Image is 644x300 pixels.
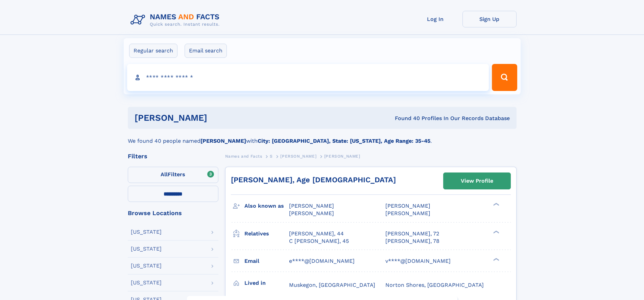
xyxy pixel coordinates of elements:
span: [PERSON_NAME] [324,154,360,159]
img: Logo Names and Facts [128,11,225,29]
span: [PERSON_NAME] [385,203,430,209]
h3: Lived in [244,277,289,289]
span: [PERSON_NAME] [289,210,334,216]
div: [US_STATE] [131,280,162,285]
a: [PERSON_NAME] [280,152,316,160]
a: C [PERSON_NAME], 45 [289,237,349,245]
a: Names and Facts [225,152,262,160]
span: [PERSON_NAME] [289,203,334,209]
div: Filters [128,153,218,159]
a: [PERSON_NAME], 44 [289,230,344,237]
span: Norton Shores, [GEOGRAPHIC_DATA] [385,282,484,288]
a: Log In [408,11,462,27]
div: We found 40 people named with . [128,129,517,145]
div: [US_STATE] [131,229,162,235]
h3: Relatives [244,228,289,239]
label: Filters [128,167,218,183]
div: ❯ [492,202,500,207]
div: [US_STATE] [131,246,162,252]
label: Regular search [129,44,177,58]
span: S [270,154,273,159]
h3: Also known as [244,200,289,212]
div: Browse Locations [128,210,218,216]
label: Email search [185,44,227,58]
h3: Email [244,255,289,267]
b: [PERSON_NAME] [200,138,246,144]
div: View Profile [461,173,493,189]
a: S [270,152,273,160]
a: View Profile [444,173,510,189]
div: ❯ [492,257,500,261]
span: [PERSON_NAME] [280,154,316,159]
span: Muskegon, [GEOGRAPHIC_DATA] [289,282,375,288]
a: [PERSON_NAME], 78 [385,237,439,245]
div: ❯ [492,230,500,234]
h1: [PERSON_NAME] [135,114,301,122]
div: [US_STATE] [131,263,162,269]
div: Found 40 Profiles In Our Records Database [301,115,510,122]
span: All [161,171,168,178]
span: [PERSON_NAME] [385,210,430,216]
a: [PERSON_NAME], Age [DEMOGRAPHIC_DATA] [231,176,396,184]
input: search input [127,64,489,91]
b: City: [GEOGRAPHIC_DATA], State: [US_STATE], Age Range: 35-45 [258,138,430,144]
a: Sign Up [462,11,517,27]
button: Search Button [492,64,517,91]
a: [PERSON_NAME], 72 [385,230,439,237]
